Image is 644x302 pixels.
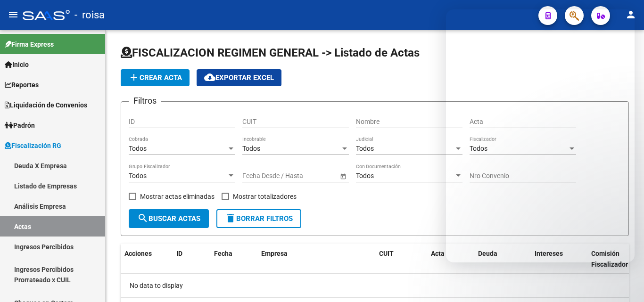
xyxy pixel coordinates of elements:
span: Fiscalización RG [5,140,61,151]
datatable-header-cell: Empresa [257,244,375,275]
datatable-header-cell: Acta [427,244,474,275]
span: Firma Express [5,39,54,49]
span: Liquidación de Convenios [5,100,87,110]
datatable-header-cell: Fecha [210,244,257,275]
span: Todos [129,172,147,180]
span: Borrar Filtros [225,214,293,223]
span: CUIT [379,250,394,257]
button: Exportar EXCEL [197,69,281,86]
mat-icon: search [137,212,149,224]
span: Buscar Actas [137,214,200,223]
span: Todos [129,145,147,152]
span: Empresa [261,250,288,257]
span: Todos [356,145,374,152]
h3: Filtros [129,94,161,107]
mat-icon: menu [8,9,19,20]
mat-icon: add [128,72,140,83]
span: Crear Acta [128,73,182,82]
span: Comisión Fiscalizador [591,250,628,268]
div: No data to display [121,274,629,297]
datatable-header-cell: ID [173,244,210,275]
mat-icon: delete [225,212,236,224]
span: FISCALIZACION REGIMEN GENERAL -> Listado de Actas [121,46,420,59]
datatable-header-cell: CUIT [375,244,427,275]
span: Exportar EXCEL [204,73,274,82]
button: Crear Acta [121,69,190,86]
span: - roisa [74,5,105,25]
span: Padrón [5,120,35,131]
span: Mostrar actas eliminadas [140,191,215,202]
button: Borrar Filtros [216,209,301,228]
datatable-header-cell: Acciones [121,244,173,275]
span: Todos [242,145,260,152]
span: Acta [431,250,445,257]
span: Mostrar totalizadores [233,191,297,202]
mat-icon: cloud_download [204,72,215,83]
input: Fecha inicio [242,172,277,180]
span: Reportes [5,80,39,90]
span: Acciones [124,250,152,257]
button: Open calendar [338,171,348,181]
iframe: Intercom live chat [446,9,635,262]
span: Inicio [5,59,29,70]
span: Fecha [214,250,232,257]
iframe: Intercom live chat [612,270,635,293]
input: Fecha fin [285,172,331,180]
span: Todos [356,172,374,180]
span: ID [176,250,182,257]
button: Buscar Actas [129,209,209,228]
